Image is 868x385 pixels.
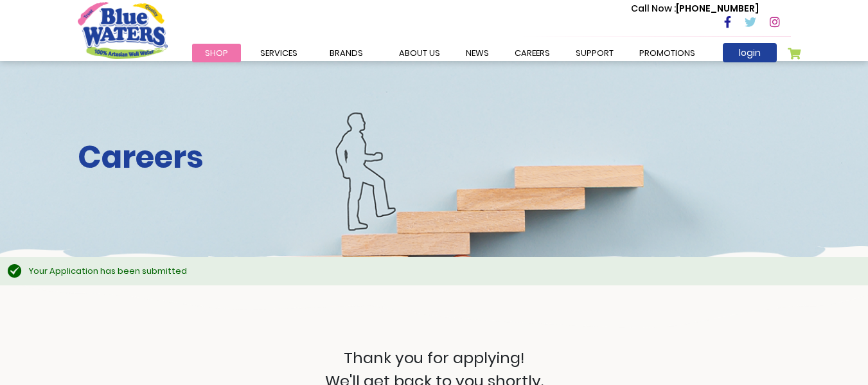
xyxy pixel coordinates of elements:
a: Promotions [626,44,708,62]
a: support [563,44,626,62]
span: Call Now : [631,2,676,15]
a: store logo [78,2,168,58]
span: Shop [205,47,228,59]
a: about us [386,44,453,62]
a: News [453,44,502,62]
span: Brands [330,47,363,59]
a: careers [502,44,563,62]
div: Your Application has been submitted [29,265,855,278]
a: login [723,43,777,62]
p: [PHONE_NUMBER] [631,2,759,15]
h2: Careers [78,139,791,176]
span: Services [260,47,297,59]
